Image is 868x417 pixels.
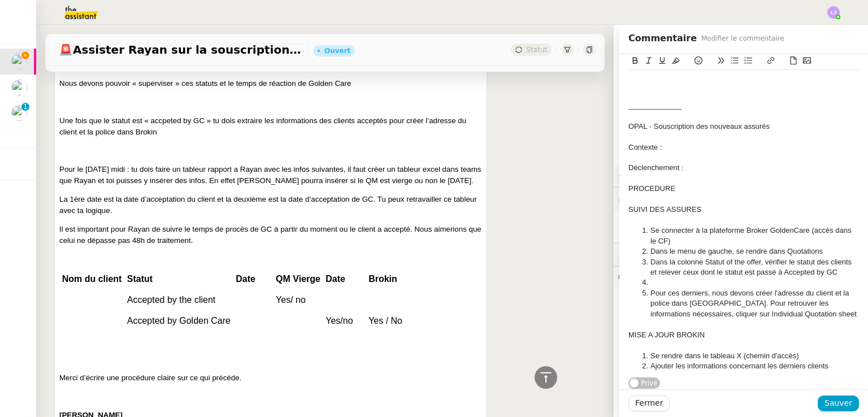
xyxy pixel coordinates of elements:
span: Yes/no [325,316,353,325]
span: Accepted by Golden Care [127,316,231,325]
div: PROCEDURE [628,184,859,194]
img: users%2Fa6PbEmLwvGXylUqKytRPpDpAx153%2Favatar%2Ffanny.png [11,54,27,69]
li: Dans le menu de gauche, se rendre dans Quotations [640,246,860,257]
div: Ouvert [324,47,350,54]
div: OPAL - Souscription des nouveaux assurés [628,121,859,132]
li: Se rendre dans le tableau X (chemin d'accès) [640,351,860,361]
li: Pour ces derniers, nous devons créer l'adresse du client et la police dans [GEOGRAPHIC_DATA]. Pou... [640,288,860,319]
span: Statut [127,274,153,284]
button: Privé [628,377,660,389]
span: Yes / No [368,316,402,325]
li: Ajouter les informations concernant les derniers clients [640,361,860,371]
span: ⚙️ [618,170,677,183]
span: La 1ère date est la date d’acceptation du client et la deuxième est la date d’acceptation de GC. ... [59,195,477,215]
span: Date [236,274,255,284]
span: Nom du client [62,274,122,284]
img: svg [827,6,840,19]
span: Nous devons pouvoir « superviser » ces statuts et le temps de réaction de Golden Care [59,79,351,88]
span: Modifier le commentaire [701,33,784,44]
li: Se connecter à la plateforme Broker GoldenCare (accès dans le CF) [640,225,860,246]
span: Pour le [DATE] midi : tu dois faire un tableur rapport a Rayan avec les infos suivantes, il faut ... [59,165,481,185]
span: Yes/ no [276,295,306,305]
span: Brokin [368,274,397,284]
span: Privé [641,377,658,389]
li: Dans la colonne Statut of the offer, vérifier le statut des clients et relever ceux dont le statu... [640,257,860,278]
span: Merci d’écrire une procédure claire sur ce qui précède. [59,373,241,382]
span: Statut [526,46,547,54]
span: 🚨 [59,43,73,57]
div: SUIVI DES ASSURES [628,205,859,215]
span: Commentaire [628,31,697,46]
span: Fermer [635,397,663,410]
button: Sauver [818,396,859,411]
span: 🔐 [618,192,692,205]
span: Accepted by the client [127,295,216,305]
div: Contexte : [628,142,859,153]
div: 🔐Données client [614,188,868,210]
nz-badge-sup: 1 [21,103,29,111]
div: 💬Commentaires 1 [614,267,868,289]
span: Sauver [824,397,852,410]
p: 1 [23,103,28,113]
span: Il est important pour Rayan de suivre le temps de procès de GC à partir du moment ou le client a ... [59,225,481,245]
span: Une fois que le statut est « accpeted by GC » tu dois extraire les informations des clients accep... [59,116,466,136]
button: Fermer [628,396,670,411]
div: ⚙️Procédures [614,165,868,187]
img: users%2Fo4K84Ijfr6OOM0fa5Hz4riIOf4g2%2Favatar%2FChatGPT%20Image%201%20aou%CC%82t%202025%2C%2010_2... [11,80,27,95]
img: users%2FTDxDvmCjFdN3QFePFNGdQUcJcQk1%2Favatar%2F0cfb3a67-8790-4592-a9ec-92226c678442 [11,105,27,121]
div: Déclenchement : [628,163,859,173]
div: MISE A JOUR BROKIN [628,330,859,340]
span: Assister Rayan sur la souscription Opal [59,44,304,55]
span: ⏲️ [618,250,701,259]
span: 💬 [618,273,711,282]
div: ⏲️Tâches 25:00 [614,244,868,266]
span: QM Vierge [276,274,320,284]
div: _____________ [628,101,859,111]
span: Date [325,274,345,284]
